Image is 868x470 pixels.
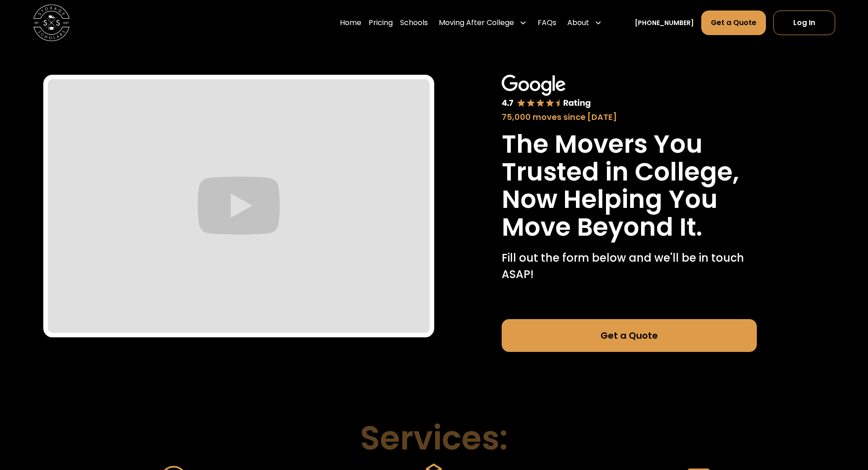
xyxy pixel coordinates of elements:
[439,17,514,28] div: Moving After College
[538,10,556,36] a: FAQs
[33,5,70,41] img: Storage Scholars main logo
[369,10,393,36] a: Pricing
[502,130,757,241] h1: The Movers You Trusted in College, Now Helping You Move Beyond It.
[502,111,757,123] div: 75,000 moves since [DATE]
[567,17,589,28] div: About
[502,319,757,352] a: Get a Quote
[635,18,694,28] a: [PHONE_NUMBER]
[701,10,766,35] a: Get a Quote
[564,10,606,36] div: About
[48,79,429,333] iframe: Graduate Shipping
[502,250,757,283] p: Fill out the form below and we'll be in touch ASAP!
[360,420,508,456] h1: Services:
[435,10,530,36] div: Moving After College
[773,10,835,35] a: Log In
[400,10,428,36] a: Schools
[502,75,591,109] img: Google 4.7 star rating
[340,10,361,36] a: Home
